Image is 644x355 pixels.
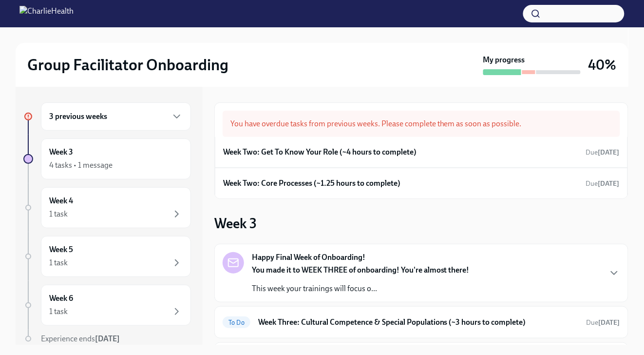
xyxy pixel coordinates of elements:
[49,244,73,255] h6: Week 5
[49,160,113,171] div: 4 tasks • 1 message
[23,138,191,179] a: Week 34 tasks • 1 message
[483,55,525,65] strong: My progress
[223,319,250,326] span: To Do
[41,334,120,343] span: Experience ends
[223,145,620,159] a: Week Two: Get To Know Your Role (~4 hours to complete)Due[DATE]
[49,257,68,268] div: 1 task
[23,236,191,277] a: Week 51 task
[49,147,73,158] h6: Week 3
[19,6,74,21] img: CharlieHealth
[223,111,620,137] div: You have overdue tasks from previous weeks. Please complete them as soon as possible.
[27,55,228,75] h2: Group Facilitator Onboarding
[598,148,620,157] strong: [DATE]
[587,318,620,327] span: Due
[252,252,365,263] strong: Happy Final Week of Onboarding!
[223,176,620,191] a: Week Two: Core Processes (~1.25 hours to complete)Due[DATE]
[49,293,73,304] h6: Week 6
[49,306,68,317] div: 1 task
[598,179,620,188] strong: [DATE]
[586,179,620,188] span: September 29th, 2025 10:00
[23,285,191,326] a: Week 61 task
[586,179,620,188] span: Due
[586,148,620,157] span: Due
[223,178,400,189] h6: Week Two: Core Processes (~1.25 hours to complete)
[41,102,191,131] div: 3 previous weeks
[49,209,68,219] div: 1 task
[214,215,257,232] h3: Week 3
[258,317,579,328] h6: Week Three: Cultural Competence & Special Populations (~3 hours to complete)
[252,283,470,294] p: This week your trainings will focus o...
[49,196,73,206] h6: Week 4
[223,315,620,330] a: To DoWeek Three: Cultural Competence & Special Populations (~3 hours to complete)Due[DATE]
[599,318,620,327] strong: [DATE]
[588,56,617,74] h3: 40%
[252,265,470,275] strong: You made it to WEEK THREE of onboarding! You're almost there!
[49,111,107,122] h6: 3 previous weeks
[223,147,417,158] h6: Week Two: Get To Know Your Role (~4 hours to complete)
[95,334,120,343] strong: [DATE]
[586,148,620,157] span: September 29th, 2025 10:00
[587,318,620,327] span: October 6th, 2025 10:00
[23,187,191,228] a: Week 41 task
